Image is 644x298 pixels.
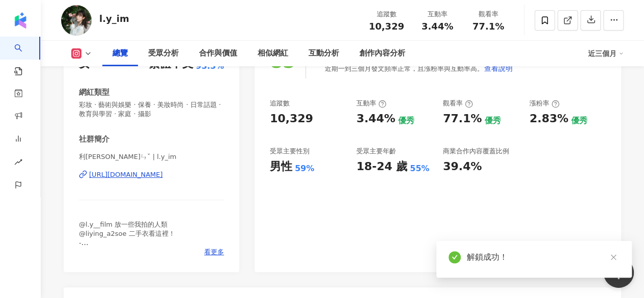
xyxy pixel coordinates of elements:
span: @l.y__film 放一些我拍的人類 @liying_a2soe 二手衣看這裡！ - 📩[EMAIL_ADDRESS][DOMAIN_NAME] - 今日留言：暑假過一半了 目前算充實！ 記錄... [79,221,203,284]
div: 近期一到三個月發文頻率正常，且漲粉率與互動率高。 [325,58,513,78]
div: 優秀 [398,115,414,126]
span: check-circle [449,251,461,263]
div: 男性 [270,159,292,175]
img: logo icon [12,12,29,29]
img: KOL Avatar [61,5,92,36]
span: 10,329 [369,21,404,32]
div: 觀看率 [443,99,473,108]
div: 受眾主要性別 [270,147,310,156]
span: 看更多 [204,248,224,257]
div: 漲粉率 [529,99,559,108]
div: 解鎖成功！ [467,251,620,263]
div: 18-24 歲 [356,159,407,175]
div: 社群簡介 [79,134,109,145]
div: 商業合作內容覆蓋比例 [443,147,509,156]
div: 觀看率 [469,9,508,19]
span: 彩妝 · 藝術與娛樂 · 保養 · 美妝時尚 · 日常話題 · 教育與學習 · 家庭 · 攝影 [79,100,224,119]
div: 77.1% [443,111,482,127]
div: 10,329 [270,111,313,127]
span: 利[PERSON_NAME]ㄣˇ | l.y_im [79,152,224,161]
div: 追蹤數 [367,9,406,19]
div: 近三個月 [588,45,624,62]
a: [URL][DOMAIN_NAME] [79,170,224,179]
div: 網紅類型 [79,87,109,98]
div: 追蹤數 [270,99,290,108]
button: 查看說明 [484,58,513,78]
div: 59% [295,163,314,174]
div: 合作與價值 [199,47,237,60]
div: 39.4% [443,159,482,175]
div: 受眾分析 [148,47,179,60]
div: 優秀 [571,115,587,126]
div: 優秀 [484,115,500,126]
div: 創作內容分析 [359,47,405,60]
div: 互動分析 [309,47,339,60]
span: close [610,254,617,261]
span: rise [14,152,22,175]
div: 55% [410,163,429,174]
span: 查看說明 [484,64,513,72]
span: 77.1% [472,21,504,32]
div: [URL][DOMAIN_NAME] [89,170,163,179]
div: 受眾主要年齡 [356,147,396,156]
span: 3.44% [422,21,453,32]
div: 相似網紅 [258,47,288,60]
div: 互動率 [356,99,386,108]
div: 3.44% [356,111,395,127]
a: search [14,37,35,76]
div: l.y_im [99,12,129,25]
div: 互動率 [418,9,457,19]
div: 總覽 [113,47,128,60]
div: 2.83% [529,111,568,127]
